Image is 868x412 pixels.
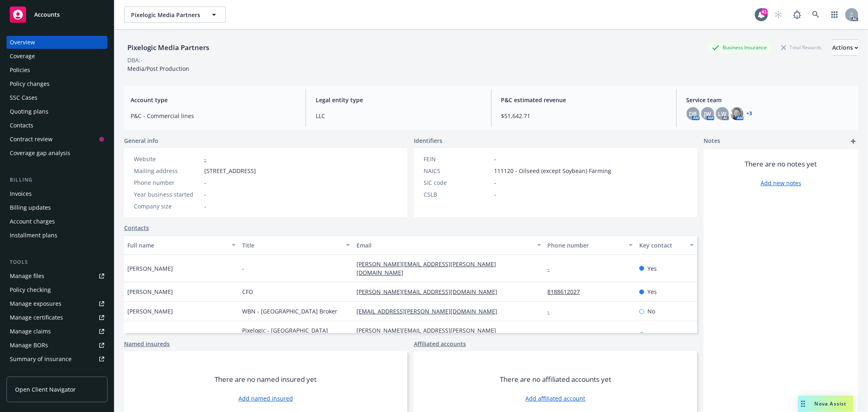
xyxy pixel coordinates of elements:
a: Manage files [7,270,107,283]
a: Policy checking [7,283,107,296]
span: General info [124,136,158,145]
div: Policy changes [10,77,50,90]
div: Policies [10,64,30,77]
span: 111120 - Oilseed (except Soybean) Farming [494,167,611,175]
div: Phone number [134,178,201,187]
button: Actions [832,39,858,56]
span: Service team [687,96,852,104]
a: Contacts [7,119,107,132]
a: Coverage [7,50,107,63]
span: [PERSON_NAME] [127,331,173,339]
div: Website [134,155,201,163]
span: $51,642.71 [501,112,667,120]
div: Tools [7,258,107,266]
div: Business Insurance [708,42,771,53]
div: Title [242,241,341,250]
span: There are no notes yet [745,159,817,169]
div: Key contact [639,241,685,250]
span: Legal entity type [316,96,481,104]
a: Affiliated accounts [414,340,466,348]
div: CSLB [424,190,491,199]
div: Contacts [10,119,33,132]
a: - [204,155,206,163]
a: Named insureds [124,340,170,348]
a: Billing updates [7,201,107,214]
span: There are no named insured yet [215,375,317,384]
button: Title [239,235,354,255]
a: Add affiliated account [526,394,586,403]
div: Billing [7,176,107,184]
button: Email [353,235,544,255]
div: Mailing address [134,167,201,175]
span: - [204,190,206,199]
a: SSC Cases [7,91,107,104]
a: [PERSON_NAME][EMAIL_ADDRESS][PERSON_NAME][DOMAIN_NAME] [356,327,496,343]
a: Installment plans [7,229,107,242]
div: Total Rewards [777,42,826,53]
a: Quoting plans [7,105,107,118]
span: - [494,190,496,199]
a: Add named insured [238,394,293,403]
div: Pixelogic Media Partners [124,42,212,53]
a: - [548,331,556,339]
div: Overview [10,36,35,49]
a: Summary of insurance [7,353,107,366]
span: Media/Post Production [127,65,189,72]
button: Nova Assist [798,396,853,412]
div: Manage exposures [10,297,61,310]
span: Accounts [34,11,60,18]
span: P&C estimated revenue [501,96,667,104]
span: No [647,331,655,339]
a: Report a Bug [789,7,805,23]
span: CFO [242,287,253,296]
div: Policy checking [10,283,51,296]
a: Policies [7,64,107,77]
span: - [494,155,496,163]
a: Manage exposures [7,297,107,310]
span: [PERSON_NAME] [127,264,173,273]
div: DBA: - [127,56,142,64]
a: - [548,307,556,315]
div: Billing updates [10,201,51,214]
div: Invoices [10,187,32,200]
a: Add new notes [761,179,801,187]
a: [EMAIL_ADDRESS][PERSON_NAME][DOMAIN_NAME] [356,307,504,315]
div: Full name [127,241,227,250]
div: Manage BORs [10,339,48,352]
span: - [204,178,206,187]
a: Overview [7,36,107,49]
div: FEIN [424,155,491,163]
span: No [647,307,655,316]
span: Pixelogic - [GEOGRAPHIC_DATA] Contact [242,326,350,343]
a: Manage BORs [7,339,107,352]
a: Contract review [7,133,107,146]
div: Email [356,241,532,250]
span: Identifiers [414,136,442,145]
div: Contract review [10,133,52,146]
div: NAICS [424,167,491,175]
span: Notes [704,136,720,146]
div: Summary of insurance [10,353,72,366]
div: Manage certificates [10,311,63,324]
span: [PERSON_NAME] [127,287,173,296]
div: Year business started [134,190,201,199]
span: WBN - [GEOGRAPHIC_DATA] Broker [242,307,337,316]
span: Open Client Navigator [15,385,76,394]
span: [STREET_ADDRESS] [204,167,256,175]
div: Manage files [10,270,44,283]
a: Accounts [7,3,107,26]
a: Policy changes [7,77,107,90]
a: add [848,136,858,146]
button: Phone number [544,235,636,255]
span: Yes [647,264,657,273]
div: Drag to move [798,396,808,412]
a: - [548,265,556,272]
div: Account charges [10,215,55,228]
div: Coverage gap analysis [10,147,70,160]
div: Coverage [10,50,35,63]
span: JW [704,110,711,118]
button: Key contact [636,235,697,255]
a: Manage claims [7,325,107,338]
